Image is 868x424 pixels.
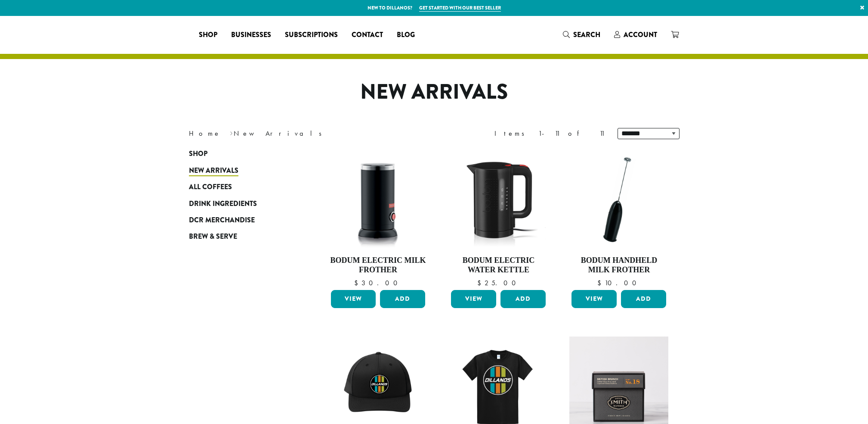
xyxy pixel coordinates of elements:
h4: Bodum Electric Water Kettle [449,256,548,274]
h1: New Arrivals [182,80,686,105]
h4: Bodum Electric Milk Frother [329,256,428,274]
a: New Arrivals [189,162,292,179]
a: View [331,290,376,308]
a: View [451,290,496,308]
span: Blog [397,30,415,41]
button: Add [380,290,425,308]
span: Subscriptions [285,30,338,41]
a: All Coffees [189,179,292,195]
a: Bodum Handheld Milk Frother $10.00 [569,150,668,287]
span: $ [597,278,605,287]
a: Bodum Electric Water Kettle $25.00 [449,150,548,287]
span: Search [573,30,600,40]
span: $ [354,278,361,287]
a: View [571,290,617,308]
a: Search [556,28,607,42]
span: DCR Merchandise [189,215,255,226]
button: Add [500,290,546,308]
bdi: 10.00 [597,278,640,287]
span: Account [624,30,657,40]
span: New Arrivals [189,165,238,176]
span: Contact [352,30,383,41]
span: Shop [189,149,207,159]
span: Businesses [231,30,271,41]
span: Shop [199,30,217,41]
a: Get started with our best seller [419,4,501,12]
bdi: 25.00 [477,278,520,287]
bdi: 30.00 [354,278,402,287]
a: Home [189,129,221,138]
a: Drink Ingredients [189,195,292,212]
a: Brew & Serve [189,228,292,245]
nav: Breadcrumb [189,128,421,139]
span: Brew & Serve [189,231,237,242]
button: Add [621,290,666,308]
span: › [230,125,233,139]
a: Shop [192,28,224,42]
img: DP3955.01.png [449,150,548,249]
img: DP3954.01-002.png [328,150,427,249]
a: Bodum Electric Milk Frother $30.00 [329,150,428,287]
a: DCR Merchandise [189,212,292,228]
span: $ [477,278,485,287]
img: DP3927.01-002.png [569,150,668,249]
span: All Coffees [189,182,232,193]
span: Drink Ingredients [189,199,257,209]
h4: Bodum Handheld Milk Frother [569,256,668,274]
div: Items 1-11 of 11 [494,128,605,139]
a: Shop [189,146,292,162]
